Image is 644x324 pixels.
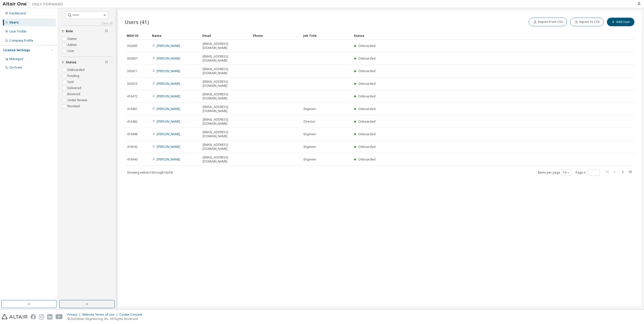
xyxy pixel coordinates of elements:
[570,18,604,26] button: Export To CSV
[203,155,249,164] span: [EMAIL_ADDRESS][DOMAIN_NAME]
[47,314,52,319] img: linkedin.svg
[67,85,82,91] label: Delivered
[119,313,145,317] div: Cookie Consent
[3,48,30,52] div: License Settings
[358,44,375,48] span: Onboarded
[61,26,113,37] button: Role
[157,56,180,61] a: [PERSON_NAME]
[67,91,81,97] label: Bounced
[67,103,81,109] label: Revoked
[358,69,375,73] span: Onboarded
[304,145,316,149] span: Engineer
[358,119,375,124] span: Onboarded
[203,55,249,63] span: [EMAIL_ADDRESS][DOMAIN_NAME]
[203,105,249,113] span: [EMAIL_ADDRESS][DOMAIN_NAME]
[61,57,113,68] button: Status
[56,314,63,319] img: youtube.svg
[354,32,609,40] div: Status
[61,21,113,25] a: Clear all
[67,73,80,79] label: Pending
[157,157,180,161] a: [PERSON_NAME]
[127,32,148,40] div: MDH ID
[67,42,78,48] label: Admin
[67,79,75,85] label: Sent
[127,157,138,161] span: 416940
[9,30,26,34] div: User Profile
[127,145,138,149] span: 416542
[304,120,315,124] span: Director
[9,39,33,43] div: Company Profile
[127,44,138,48] span: 302605
[202,32,249,40] div: Email
[105,29,108,33] span: Clear filter
[358,82,375,86] span: Onboarded
[9,20,19,24] div: Users
[358,157,375,161] span: Onboarded
[157,145,180,149] a: [PERSON_NAME]
[203,67,249,75] span: [EMAIL_ADDRESS][DOMAIN_NAME]
[253,32,299,40] div: Phone
[304,107,316,111] span: Engineer
[66,29,73,33] span: Role
[358,145,375,149] span: Onboarded
[203,92,249,100] span: [EMAIL_ADDRESS][DOMAIN_NAME]
[529,18,567,26] button: Import From CSV
[66,60,76,64] span: Status
[127,57,138,61] span: 302607
[127,82,138,86] span: 302615
[157,119,180,124] a: [PERSON_NAME]
[39,314,44,319] img: instagram.svg
[358,107,375,111] span: Onboarded
[127,132,138,136] span: 416496
[563,171,570,175] button: 10
[3,2,66,7] img: Altair One
[538,169,571,176] span: Items per page
[203,143,249,151] span: [EMAIL_ADDRESS][DOMAIN_NAME]
[127,120,138,124] span: 416482
[152,32,198,40] div: Name
[157,132,180,136] a: [PERSON_NAME]
[157,44,180,48] a: [PERSON_NAME]
[67,67,86,73] label: Onboarded
[157,94,180,98] a: [PERSON_NAME]
[127,107,138,111] span: 416481
[67,48,75,54] label: User
[157,69,180,73] a: [PERSON_NAME]
[2,314,28,319] img: altair_logo.svg
[127,69,138,73] span: 302611
[303,32,350,40] div: Job Title
[127,94,138,98] span: 416472
[67,317,145,321] p: © 2025 Altair Engineering, Inc. All Rights Reserved.
[125,18,149,25] span: Users (41)
[576,169,600,176] span: Page n.
[67,313,82,317] div: Privacy
[203,130,249,138] span: [EMAIL_ADDRESS][DOMAIN_NAME]
[358,94,375,98] span: Onboarded
[9,66,22,70] div: On Prem
[304,132,316,136] span: Engineer
[157,107,180,111] a: [PERSON_NAME]
[358,56,375,61] span: Onboarded
[82,313,119,317] div: Website Terms of Use
[31,314,36,319] img: facebook.svg
[105,60,108,64] span: Clear filter
[203,42,249,50] span: [EMAIL_ADDRESS][DOMAIN_NAME]
[9,57,23,61] div: Managed
[203,80,249,88] span: [EMAIL_ADDRESS][DOMAIN_NAME]
[304,157,316,161] span: Engineer
[9,11,26,15] div: Dashboard
[157,82,180,86] a: [PERSON_NAME]
[67,36,78,42] label: Owner
[203,118,249,126] span: [EMAIL_ADDRESS][DOMAIN_NAME]
[127,170,174,175] span: Showing entries 1 through 10 of 41
[607,18,634,26] button: Add User
[358,132,375,136] span: Onboarded
[67,97,88,103] label: Under Review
